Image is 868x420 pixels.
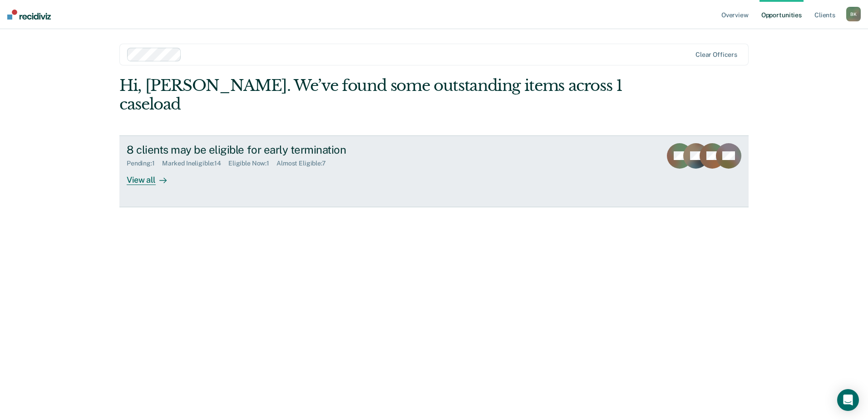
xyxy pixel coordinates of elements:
div: View all [127,167,178,185]
div: Marked Ineligible : 14 [162,160,228,167]
div: Pending : 1 [127,160,162,167]
div: Open Intercom Messenger [837,389,859,411]
div: 8 clients may be eligible for early termination [127,143,445,156]
div: Clear officers [695,51,737,59]
a: 8 clients may be eligible for early terminationPending:1Marked Ineligible:14Eligible Now:1Almost ... [119,135,749,207]
div: Eligible Now : 1 [228,160,276,167]
div: B K [846,7,861,21]
img: Recidiviz [7,10,51,20]
button: BK [846,7,861,21]
div: Almost Eligible : 7 [276,160,333,167]
div: Hi, [PERSON_NAME]. We’ve found some outstanding items across 1 caseload [119,76,623,114]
